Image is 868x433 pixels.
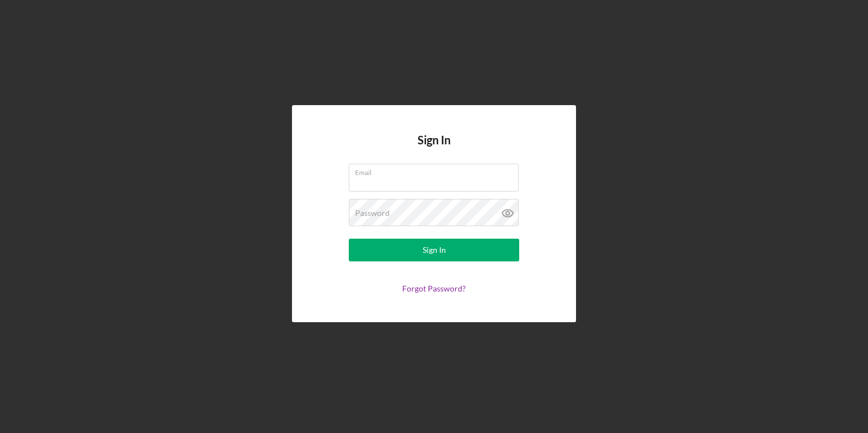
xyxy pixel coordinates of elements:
[355,209,390,218] label: Password
[418,134,450,164] h4: Sign In
[423,239,446,261] div: Sign In
[402,284,466,293] a: Forgot Password?
[355,164,519,177] label: Email
[349,239,519,261] button: Sign In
